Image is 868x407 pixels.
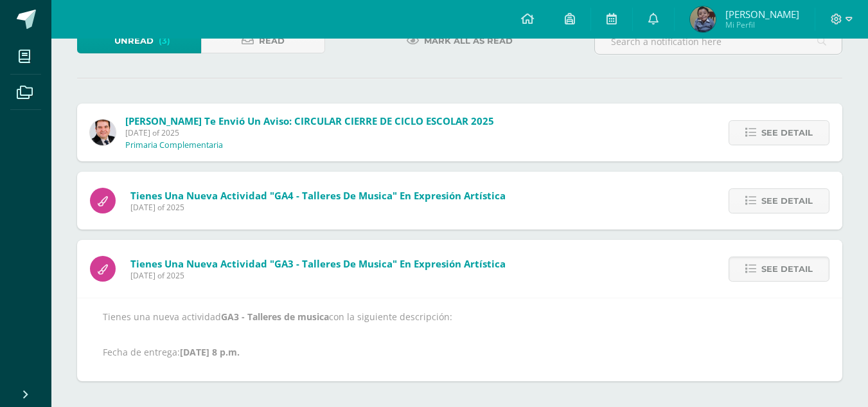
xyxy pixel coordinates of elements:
span: [DATE] of 2025 [125,127,494,138]
span: Mi Perfil [725,19,799,30]
img: 26ce65ad1f410460aa3fa8a3fc3dd774.png [690,6,716,32]
img: 57933e79c0f622885edf5cfea874362b.png [90,120,116,145]
span: Tienes una nueva actividad "GA3 - Talleres de musica" En Expresión Artística [130,257,506,270]
span: [PERSON_NAME] te envió un aviso: CIRCULAR CIERRE DE CICLO ESCOLAR 2025 [125,114,494,127]
span: [PERSON_NAME] [725,8,799,21]
a: Unread(3) [77,28,201,53]
span: See detail [761,121,813,145]
span: [DATE] of 2025 [130,270,506,281]
p: Primaria Complementaria [125,140,223,150]
input: Search a notification here [595,29,842,54]
a: Mark all as read [391,28,529,53]
a: Read [201,28,325,53]
span: See detail [761,257,813,281]
p: Tienes una nueva actividad con la siguiente descripción: Fecha de entrega: [103,311,817,358]
span: Tienes una nueva actividad "GA4 - Talleres de musica" En Expresión Artística [130,189,506,202]
span: (3) [159,29,170,53]
span: See detail [761,189,813,213]
span: Read [259,29,285,53]
strong: GA3 - Talleres de musica [221,311,329,323]
span: Mark all as read [424,29,513,53]
span: [DATE] of 2025 [130,202,506,213]
strong: [DATE] 8 p.m. [180,346,240,358]
span: Unread [114,29,154,53]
